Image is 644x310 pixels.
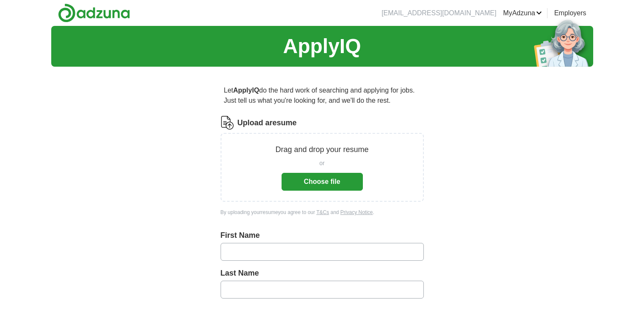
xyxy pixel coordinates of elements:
[221,230,424,241] label: First Name
[275,144,368,155] p: Drag and drop your resume
[319,159,324,168] span: or
[283,31,361,62] h1: ApplyIQ
[238,117,297,129] label: Upload a resume
[221,82,424,109] p: Let do the hard work of searching and applying for jobs. Just tell us what you're looking for, an...
[58,3,130,23] img: Adzuna logo
[233,87,259,94] strong: ApplyIQ
[221,209,424,216] div: By uploading your resume you agree to our and .
[340,209,373,215] a: Privacy Notice
[381,8,496,18] li: [EMAIL_ADDRESS][DOMAIN_NAME]
[282,173,363,191] button: Choose file
[221,268,424,279] label: Last Name
[554,8,586,18] a: Employers
[221,116,234,130] img: CV Icon
[316,209,329,215] a: T&Cs
[503,8,542,18] a: MyAdzuna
